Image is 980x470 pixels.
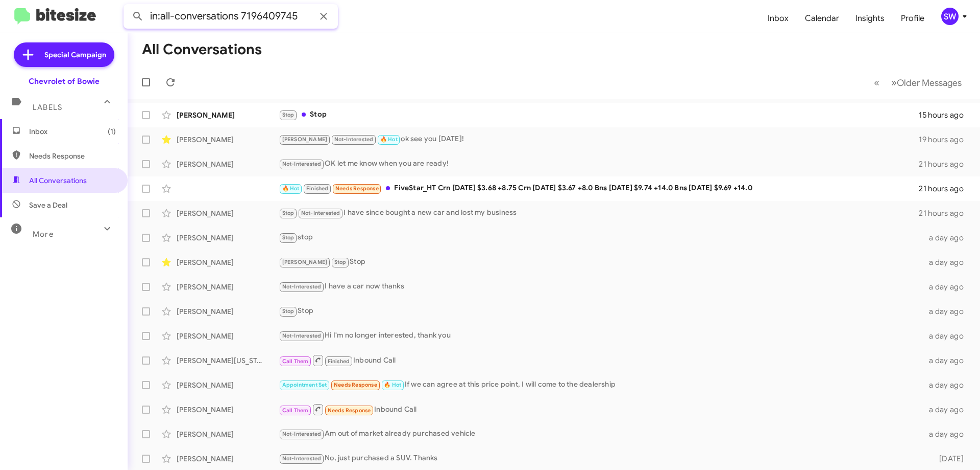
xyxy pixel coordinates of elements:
[847,4,893,33] a: Insights
[29,126,116,137] span: Inbox
[759,4,797,33] a: Inbox
[868,72,886,93] button: Previous
[282,382,327,388] span: Appointment Set
[33,230,54,239] span: More
[279,305,923,317] div: Stop
[941,8,959,25] div: SW
[923,355,972,366] div: a day ago
[29,151,116,161] span: Needs Response
[108,126,116,137] span: (1)
[919,110,972,120] div: 15 hours ago
[279,428,923,440] div: Am out of market already purchased vehicle
[282,332,322,339] span: Not-Interested
[177,331,279,341] div: [PERSON_NAME]
[306,185,329,192] span: Finished
[177,355,279,366] div: [PERSON_NAME][US_STATE]
[282,136,328,143] span: [PERSON_NAME]
[282,259,328,265] span: [PERSON_NAME]
[279,379,923,391] div: If we can agree at this price point, I will come to the dealership
[334,136,374,143] span: Not-Interested
[868,72,968,93] nav: Page navigation example
[923,429,972,439] div: a day ago
[44,50,106,60] span: Special Campaign
[177,405,279,415] div: [PERSON_NAME]
[177,257,279,267] div: [PERSON_NAME]
[328,358,350,365] span: Finished
[282,455,322,462] span: Not-Interested
[177,110,279,120] div: [PERSON_NAME]
[279,256,923,268] div: Stop
[279,403,923,416] div: Inbound Call
[282,358,309,365] span: Call Them
[334,382,377,388] span: Needs Response
[923,454,972,464] div: [DATE]
[923,306,972,317] div: a day ago
[279,453,923,464] div: No, just purchased a SUV. Thanks
[177,208,279,218] div: [PERSON_NAME]
[177,135,279,145] div: [PERSON_NAME]
[14,42,114,67] a: Special Campaign
[919,159,972,169] div: 21 hours ago
[282,185,300,192] span: 🔥 Hot
[282,308,295,315] span: Stop
[282,161,322,167] span: Not-Interested
[923,257,972,267] div: a day ago
[301,210,340,216] span: Not-Interested
[29,175,87,186] span: All Conversations
[923,405,972,415] div: a day ago
[923,282,972,292] div: a day ago
[893,4,933,33] a: Profile
[279,133,919,145] div: ok see you [DATE]!
[885,72,968,93] button: Next
[923,331,972,341] div: a day ago
[334,259,347,265] span: Stop
[177,306,279,317] div: [PERSON_NAME]
[279,232,923,243] div: stop
[282,111,295,118] span: Stop
[29,200,67,210] span: Save a Deal
[933,8,969,25] button: SW
[279,207,919,219] div: I have since bought a new car and lost my business
[279,330,923,342] div: Hi I'm no longer interested, thank you
[142,41,262,58] h1: All Conversations
[279,183,919,194] div: FiveStar_HT Crn [DATE] $3.68 +8.75 Crn [DATE] $3.67 +8.0 Bns [DATE] $9.74 +14.0 Bns [DATE] $9.69 ...
[919,208,972,218] div: 21 hours ago
[177,454,279,464] div: [PERSON_NAME]
[328,407,371,414] span: Needs Response
[177,233,279,243] div: [PERSON_NAME]
[282,283,322,290] span: Not-Interested
[124,4,338,29] input: Search
[919,135,972,145] div: 19 hours ago
[177,429,279,439] div: [PERSON_NAME]
[279,109,919,121] div: Stop
[874,76,879,89] span: «
[282,234,295,241] span: Stop
[279,158,919,170] div: OK let me know when you are ready!
[279,354,923,367] div: Inbound Call
[282,407,309,414] span: Call Them
[384,382,401,388] span: 🔥 Hot
[282,210,295,216] span: Stop
[891,76,897,89] span: »
[919,184,972,194] div: 21 hours ago
[923,233,972,243] div: a day ago
[29,76,100,86] div: Chevrolet of Bowie
[923,380,972,390] div: a day ago
[897,77,962,88] span: Older Messages
[380,136,398,143] span: 🔥 Hot
[335,185,379,192] span: Needs Response
[279,281,923,293] div: I have a car now thanks
[177,380,279,390] div: [PERSON_NAME]
[177,159,279,169] div: [PERSON_NAME]
[177,282,279,292] div: [PERSON_NAME]
[33,103,62,112] span: Labels
[797,4,847,33] a: Calendar
[282,431,322,437] span: Not-Interested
